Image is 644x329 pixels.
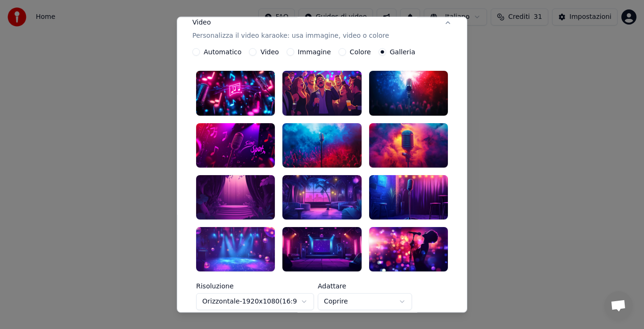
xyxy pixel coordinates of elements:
label: Immagine [298,49,331,56]
button: VideoPersonalizza il video karaoke: usa immagine, video o colore [192,11,452,49]
label: Automatico [204,49,241,56]
label: Video [260,49,279,56]
label: Adattare [318,283,412,289]
div: Video [192,18,389,41]
label: Risoluzione [196,283,314,289]
label: Colore [350,49,371,56]
p: Personalizza il video karaoke: usa immagine, video o colore [192,32,389,41]
label: Galleria [390,49,415,56]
